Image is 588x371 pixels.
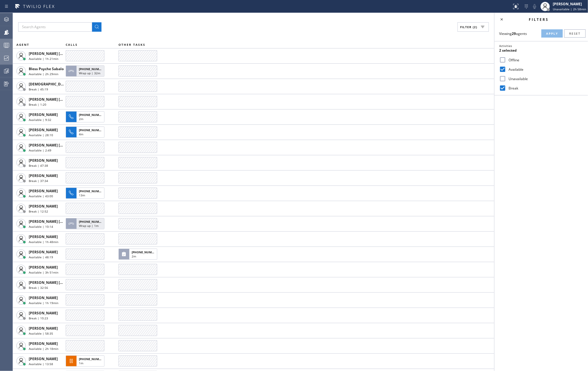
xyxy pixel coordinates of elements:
[541,29,563,38] button: Apply
[499,48,517,53] span: 2 selected
[118,247,159,262] button: [PHONE_NUMBER]2m
[29,204,58,209] span: [PERSON_NAME]
[499,31,527,36] span: Viewing agents
[531,2,539,11] button: Mute
[66,216,106,231] button: [PHONE_NUMBER]Wrap up | 1m
[79,361,83,365] span: 1m
[79,117,83,121] span: 2m
[29,341,58,346] span: [PERSON_NAME]
[79,128,106,132] span: [PHONE_NUMBER]
[29,163,48,168] span: Break | 47:38
[118,43,145,47] span: OTHER TASKS
[569,31,581,36] span: Reset
[66,109,106,124] button: [PHONE_NUMBER]2m
[66,64,106,78] button: [PHONE_NUMBER]Wrap up | 32m
[29,249,58,254] span: [PERSON_NAME]
[29,234,58,239] span: [PERSON_NAME]
[29,265,58,270] span: [PERSON_NAME]
[29,356,58,361] span: [PERSON_NAME]
[29,347,58,351] span: Available | 2h 18min
[29,316,48,320] span: Break | 10:23
[29,158,58,163] span: [PERSON_NAME]
[29,280,88,285] span: [PERSON_NAME] [PERSON_NAME]
[79,67,106,71] span: [PHONE_NUMBER]
[29,179,48,183] span: Break | 37:34
[29,225,53,229] span: Available | 10:14
[29,57,58,61] span: Available | 1h 21min
[66,186,106,200] button: [PHONE_NUMBER]13m
[29,188,58,193] span: [PERSON_NAME]
[29,66,64,71] span: Bless Psyche Sabalo
[29,127,58,132] span: [PERSON_NAME]
[29,255,53,259] span: Available | 48:19
[79,224,99,228] span: Wrap up | 1m
[66,354,106,368] button: [PHONE_NUMBER]1m
[29,301,58,305] span: Available | 1h 19min
[29,362,53,366] span: Available | 13:58
[29,295,58,300] span: [PERSON_NAME]
[29,102,46,107] span: Break | 1:20
[29,286,48,290] span: Break | 32:56
[506,58,583,63] label: Offline
[132,254,136,258] span: 2m
[29,133,53,137] span: Available | 28:10
[79,113,106,117] span: [PHONE_NUMBER]
[29,326,58,331] span: [PERSON_NAME]
[29,173,58,178] span: [PERSON_NAME]
[79,357,106,361] span: [PHONE_NUMBER]
[29,148,51,152] span: Available | 2:49
[18,22,92,32] input: Search Agents
[29,112,58,117] span: [PERSON_NAME]
[506,86,583,91] label: Break
[546,31,558,36] span: Apply
[29,97,88,102] span: [PERSON_NAME] [PERSON_NAME]
[29,72,58,76] span: Available | 2h 29min
[460,25,477,29] span: Filter (2)
[79,193,85,197] span: 13m
[79,220,106,224] span: [PHONE_NUMBER]
[29,194,53,198] span: Available | 43:00
[512,31,516,36] strong: 29
[553,1,586,6] div: [PERSON_NAME]
[29,209,48,213] span: Break | 12:52
[79,71,100,75] span: Wrap up | 32m
[66,43,78,47] span: CALLS
[79,132,83,136] span: 4m
[29,143,88,148] span: [PERSON_NAME] [PERSON_NAME]
[499,44,583,48] div: Activities
[29,331,53,335] span: Available | 58:35
[29,311,58,316] span: [PERSON_NAME]
[29,87,48,91] span: Break | 45:19
[29,51,88,56] span: [PERSON_NAME] [PERSON_NAME]
[553,7,586,11] span: Unavailable | 2h 58min
[29,219,98,224] span: [PERSON_NAME] [PERSON_NAME] Dahil
[29,82,98,87] span: [DEMOGRAPHIC_DATA][PERSON_NAME]
[564,29,586,38] button: Reset
[29,240,58,244] span: Available | 1h 48min
[29,270,58,274] span: Available | 3h 51min
[29,118,51,122] span: Available | 9:32
[16,43,29,47] span: AGENT
[506,67,583,72] label: Available
[457,22,489,32] button: Filter (2)
[506,76,583,81] label: Unavailable
[529,17,549,22] span: Filters
[132,250,158,254] span: [PHONE_NUMBER]
[66,125,106,139] button: [PHONE_NUMBER]4m
[79,189,106,193] span: [PHONE_NUMBER]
